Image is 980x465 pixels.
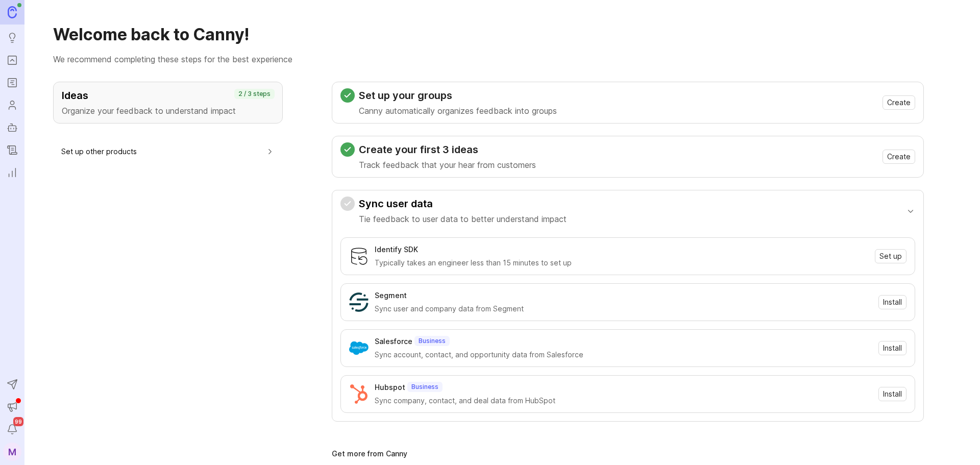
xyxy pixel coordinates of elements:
span: Set up [879,251,902,261]
img: Identify SDK [349,247,369,266]
img: Hubspot [349,384,369,404]
button: Install [878,295,906,309]
img: Canny Home [8,6,17,18]
p: We recommend completing these steps for the best experience [53,53,951,65]
button: Notifications [3,420,21,438]
a: Autopilot [3,118,21,137]
span: Create [887,152,911,162]
p: Business [411,383,438,391]
button: Create [883,150,915,164]
span: Create [887,97,911,108]
div: Sync user dataTie feedback to user data to better understand impact [340,231,915,421]
img: Salesforce [349,338,369,358]
button: M [3,443,21,461]
span: Install [883,297,902,307]
div: Sync company, contact, and deal data from HubSpot [375,395,872,406]
p: Track feedback that your hear from customers [359,159,536,171]
div: Segment [375,290,407,301]
div: Typically takes an engineer less than 15 minutes to set up [375,257,869,268]
button: Install [878,387,906,401]
span: Install [883,389,902,399]
button: Send to Autopilot [3,375,21,394]
a: Reporting [3,163,21,182]
h1: Welcome back to Canny! [53,25,951,45]
div: Sync account, contact, and opportunity data from Salesforce [375,349,872,360]
div: Identify SDK [375,244,418,255]
button: Install [878,341,906,355]
span: Install [883,343,902,353]
h3: Ideas [62,88,274,103]
button: Sync user dataTie feedback to user data to better understand impact [340,190,915,231]
p: Business [419,337,446,345]
span: 99 [13,417,23,426]
h3: Set up your groups [359,88,557,103]
img: Segment [349,292,369,312]
h3: Create your first 3 ideas [359,142,536,157]
div: Sync user and company data from Segment [375,303,872,314]
p: Tie feedback to user data to better understand impact [359,213,567,225]
a: Changelog [3,141,21,159]
a: Roadmaps [3,74,21,92]
div: Salesforce [375,336,412,347]
button: Set up other products [61,140,275,163]
button: Set up [875,249,906,263]
h3: Sync user data [359,197,567,211]
button: IdeasOrganize your feedback to understand impact2 / 3 steps [53,82,283,124]
a: Portal [3,51,21,69]
a: Users [3,96,21,114]
p: 2 / 3 steps [238,90,271,98]
div: Hubspot [375,382,405,393]
button: Create [883,95,915,110]
div: Get more from Canny [332,450,924,457]
button: Announcements [3,398,21,416]
a: Ideas [3,29,21,47]
p: Canny automatically organizes feedback into groups [359,105,557,117]
p: Organize your feedback to understand impact [62,105,274,117]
